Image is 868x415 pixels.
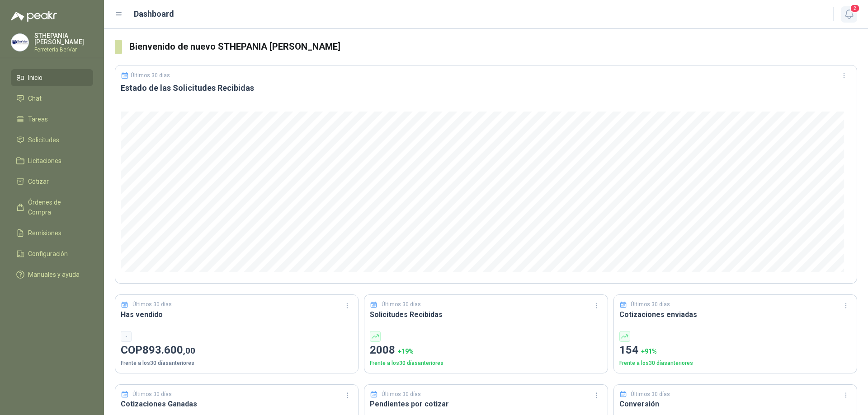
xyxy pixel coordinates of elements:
a: Tareas [11,111,93,128]
span: Cotizar [28,177,49,187]
h3: Has vendido [121,309,353,320]
a: Configuración [11,245,93,262]
span: ,00 [183,345,195,356]
a: Solicitudes [11,131,93,149]
a: Órdenes de Compra [11,194,93,221]
h1: Dashboard [134,8,174,20]
h3: Cotizaciones enviadas [619,309,851,320]
span: + 19 % [398,348,414,355]
button: 2 [841,6,857,23]
h3: Solicitudes Recibidas [370,309,602,320]
img: Logo peakr [11,11,57,22]
p: STHEPANIA [PERSON_NAME] [34,33,93,45]
a: Chat [11,90,93,107]
span: Configuración [28,249,68,259]
a: Licitaciones [11,152,93,169]
h3: Pendientes por cotizar [370,398,602,410]
p: Últimos 30 días [132,300,172,309]
span: Remisiones [28,228,61,238]
h3: Cotizaciones Ganadas [121,398,353,410]
p: Ferreteria BerVar [34,47,93,52]
p: Frente a los 30 días anteriores [619,359,851,368]
a: Remisiones [11,224,93,242]
p: 2008 [370,342,602,359]
p: Últimos 30 días [631,390,670,399]
h3: Conversión [619,398,851,410]
span: Manuales y ayuda [28,270,80,280]
span: Tareas [28,114,48,124]
h3: Estado de las Solicitudes Recibidas [121,83,851,93]
span: Inicio [28,73,42,83]
span: Chat [28,93,42,103]
a: Inicio [11,69,93,86]
p: Frente a los 30 días anteriores [370,359,602,368]
p: Últimos 30 días [132,390,172,399]
span: Órdenes de Compra [28,197,85,217]
p: Últimos 30 días [382,390,421,399]
p: Últimos 30 días [131,72,170,79]
div: - [121,331,132,342]
h3: Bienvenido de nuevo STHEPANIA [PERSON_NAME] [129,40,857,54]
span: 893.600 [142,344,195,356]
p: COP [121,342,353,359]
img: Company Logo [11,34,28,51]
p: Frente a los 30 días anteriores [121,359,353,368]
span: + 91 % [641,348,657,355]
p: Últimos 30 días [382,300,421,309]
p: 154 [619,342,851,359]
span: Solicitudes [28,135,59,145]
a: Cotizar [11,173,93,190]
a: Manuales y ayuda [11,266,93,283]
p: Últimos 30 días [631,300,670,309]
span: 2 [850,4,860,13]
span: Licitaciones [28,156,61,166]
